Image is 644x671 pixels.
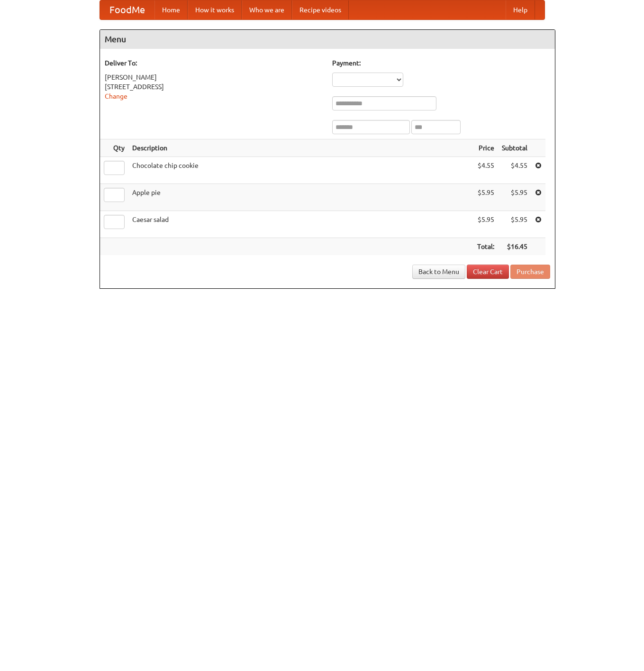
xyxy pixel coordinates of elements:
[473,184,498,211] td: $5.95
[498,157,531,184] td: $4.55
[467,265,509,279] a: Clear Cart
[188,0,242,19] a: How it works
[105,58,323,68] h5: Deliver To:
[498,184,531,211] td: $5.95
[128,139,473,157] th: Description
[105,92,127,100] a: Change
[510,265,550,279] button: Purchase
[100,30,555,49] h4: Menu
[100,0,154,19] a: FoodMe
[473,238,498,256] th: Total:
[506,0,535,19] a: Help
[498,238,531,256] th: $16.45
[498,211,531,238] td: $5.95
[128,157,473,184] td: Chocolate chip cookie
[100,139,128,157] th: Qty
[473,139,498,157] th: Price
[105,82,323,92] div: [STREET_ADDRESS]
[128,211,473,238] td: Caesar salad
[473,211,498,238] td: $5.95
[473,157,498,184] td: $4.55
[412,265,465,279] a: Back to Menu
[498,139,531,157] th: Subtotal
[128,184,473,211] td: Apple pie
[292,0,349,19] a: Recipe videos
[332,58,550,68] h5: Payment:
[154,0,188,19] a: Home
[242,0,292,19] a: Who we are
[105,73,323,82] div: [PERSON_NAME]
